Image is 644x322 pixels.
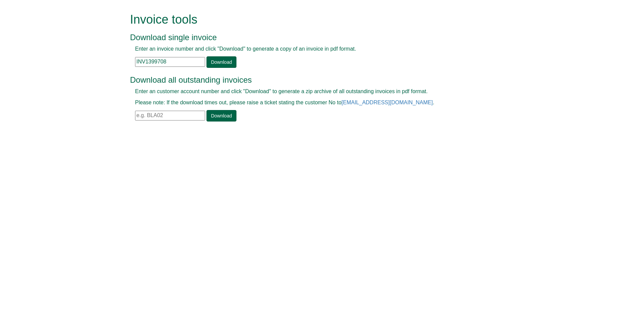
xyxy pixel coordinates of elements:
a: Download [206,56,236,68]
input: e.g. INV1234 [135,57,205,67]
a: Download [206,110,236,122]
h3: Download single invoice [130,33,499,42]
p: Enter an customer account number and click "Download" to generate a zip archive of all outstandin... [135,88,494,96]
input: e.g. BLA02 [135,111,205,120]
h1: Invoice tools [130,13,499,26]
p: Please note: If the download times out, please raise a ticket stating the customer No to . [135,99,494,107]
p: Enter an invoice number and click "Download" to generate a copy of an invoice in pdf format. [135,45,494,53]
a: [EMAIL_ADDRESS][DOMAIN_NAME] [342,100,433,105]
h3: Download all outstanding invoices [130,76,499,84]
